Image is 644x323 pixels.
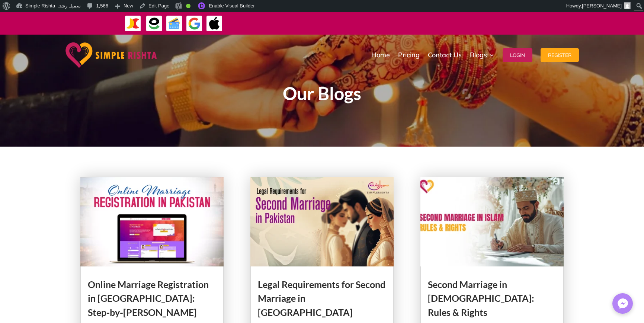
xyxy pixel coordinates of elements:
a: Blogs [470,36,494,74]
img: Legal Requirements for Second Marriage in Pakistan [250,177,394,266]
div: Good [186,4,190,8]
a: Contact Us [428,36,462,74]
img: Second Marriage in Islam: Rules & Rights [420,177,564,266]
button: Register [541,48,579,62]
a: Login [503,36,532,74]
img: EasyPaisa-icon [146,15,163,32]
img: JazzCash-icon [125,15,141,32]
a: Home [371,36,390,74]
button: Login [503,48,532,62]
span: [PERSON_NAME] [582,3,622,9]
h1: Our Blogs [121,84,523,106]
img: Credit Cards [166,15,183,32]
img: GooglePay-icon [186,15,203,32]
img: ApplePay-icon [206,15,223,32]
img: Online Marriage Registration in Pakistan: Step-by-Step Guide [80,177,224,266]
a: Register [541,36,579,74]
a: Online Marriage Registration in [GEOGRAPHIC_DATA]: Step-by-[PERSON_NAME] [88,279,209,318]
a: Legal Requirements for Second Marriage in [GEOGRAPHIC_DATA] [258,279,385,318]
a: Second Marriage in [DEMOGRAPHIC_DATA]: Rules & Rights [428,279,534,318]
img: Messenger [615,296,630,311]
a: Pricing [398,36,420,74]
